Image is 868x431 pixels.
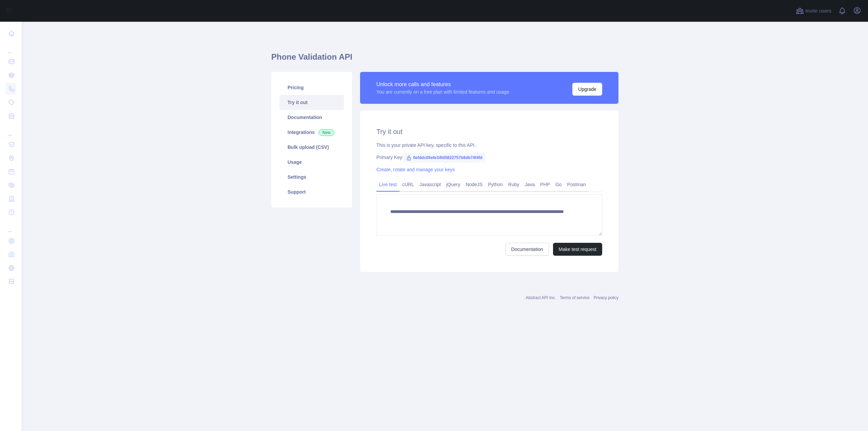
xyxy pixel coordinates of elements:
[417,179,443,190] a: Javascript
[485,179,506,190] a: Python
[376,167,455,172] a: Create, rotate and manage your keys
[279,140,344,155] a: Bulk upload (CSV)
[443,179,463,190] a: jQuery
[526,295,556,300] a: Abstract API Inc.
[376,89,509,95] div: You are currently on a free plan with limited features and usage
[522,179,538,190] a: Java
[376,142,602,149] div: This is your private API key, specific to this API.
[537,179,553,190] a: PHP
[594,295,618,300] a: Privacy policy
[5,123,16,137] div: ...
[376,154,602,161] div: Primary Key:
[553,243,602,256] button: Make test request
[279,80,344,95] a: Pricing
[506,179,522,190] a: Ruby
[279,184,344,199] a: Support
[565,179,589,190] a: Postman
[463,179,485,190] a: NodeJS
[403,153,485,163] span: 0efddc05efe34fd5822757b8db74f4fd
[279,155,344,170] a: Usage
[805,7,831,15] span: Invite users
[506,243,549,256] a: Documentation
[572,83,602,96] button: Upgrade
[279,110,344,125] a: Documentation
[319,129,334,136] span: New
[794,5,833,16] button: Invite users
[376,80,509,89] div: Unlock more calls and features
[376,179,399,190] a: Live test
[553,179,565,190] a: Go
[5,220,16,233] div: ...
[279,95,344,110] a: Try it out
[279,170,344,184] a: Settings
[560,295,589,300] a: Terms of service
[279,125,344,140] a: Integrations New
[376,127,602,136] h2: Try it out
[271,52,618,68] h1: Phone Validation API
[5,41,16,54] div: ...
[399,179,417,190] a: cURL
